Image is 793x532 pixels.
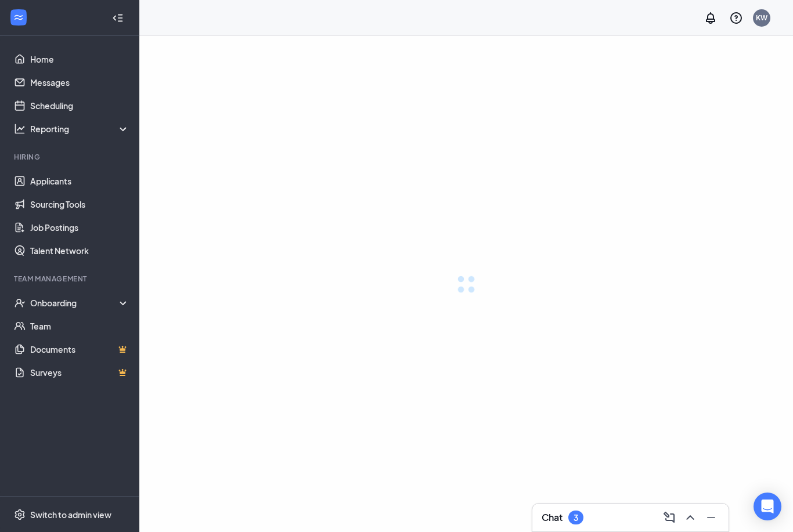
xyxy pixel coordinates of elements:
a: Job Postings [30,216,129,239]
a: Talent Network [30,239,129,262]
div: KW [756,13,767,23]
svg: ComposeMessage [662,511,676,524]
a: Applicants [30,169,129,193]
div: Team Management [14,274,127,284]
a: Home [30,48,129,71]
svg: UserCheck [14,297,26,309]
div: Onboarding [30,297,130,309]
button: Minimize [701,508,719,527]
a: Scheduling [30,94,129,117]
svg: Notifications [704,11,718,25]
div: 3 [574,513,578,523]
button: ComposeMessage [659,508,677,527]
button: ChevronUp [680,508,698,527]
svg: WorkstreamLogo [13,12,24,23]
a: DocumentsCrown [30,338,129,361]
h3: Chat [542,511,563,524]
a: SurveysCrown [30,361,129,384]
div: Hiring [14,152,127,162]
svg: Analysis [14,123,26,135]
div: Switch to admin view [30,509,111,520]
svg: Minimize [704,511,718,524]
svg: ChevronUp [683,511,697,524]
a: Messages [30,71,129,94]
svg: QuestionInfo [729,11,743,25]
div: Open Intercom Messenger [754,493,781,520]
svg: Settings [14,509,26,520]
svg: Collapse [112,12,124,24]
div: Reporting [30,123,130,135]
a: Team [30,314,129,338]
a: Sourcing Tools [30,193,129,216]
